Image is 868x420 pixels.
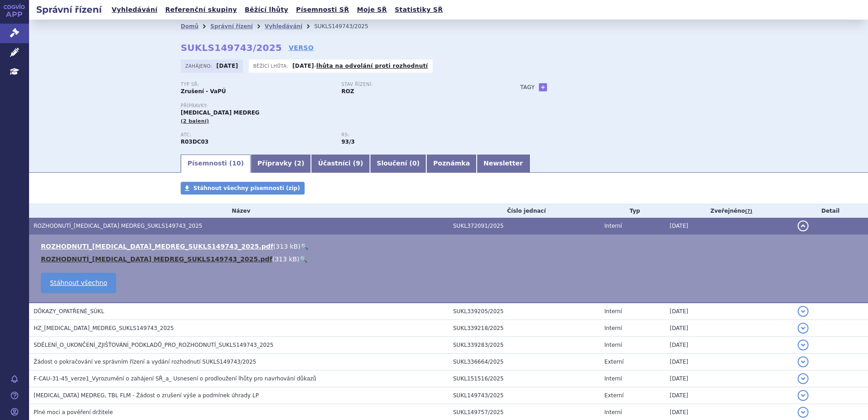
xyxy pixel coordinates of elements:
a: Účastníci (9) [311,155,370,173]
span: Interní [604,223,622,229]
strong: ROZ [341,88,354,95]
a: Vyhledávání [265,23,302,30]
span: DŮKAZY_OPATŘENÉ_SÚKL [34,308,104,315]
span: 0 [412,160,417,167]
td: [DATE] [665,354,793,370]
span: Interní [604,342,622,348]
span: ROZHODNUTÍ_MONTELUKAST MEDREG_SUKLS149743_2025 [34,223,202,229]
button: detail [798,407,809,418]
button: detail [798,323,809,334]
td: SUKL336664/2025 [449,354,600,370]
td: SUKL372091/2025 [449,218,600,235]
span: Interní [604,375,622,382]
a: Moje SŘ [354,4,390,16]
span: MONTELUKAST MEDREG, TBL FLM - Žádost o zrušení výše a podmínek úhrady LP [34,392,259,399]
p: Typ SŘ: [181,82,332,87]
a: Správní řízení [210,23,253,30]
p: Přípravky: [181,103,502,109]
span: Běžící lhůta: [253,62,290,70]
td: SUKL339205/2025 [449,303,600,320]
span: Externí [604,359,623,365]
strong: Zrušení - VaPÚ [181,88,226,95]
th: Číslo jednací [449,204,600,218]
th: Detail [793,204,868,218]
span: HZ_MONTELUKAST_MEDREG_SUKLS149743_2025 [34,325,174,331]
p: - [292,62,428,70]
strong: SUKLS149743/2025 [181,42,282,53]
span: Zahájeno: [185,62,214,70]
a: Referenční skupiny [163,4,240,16]
a: ROZHODNUTÍ_[MEDICAL_DATA] MEDREG_SUKLS149743_2025.pdf [41,255,272,263]
td: SUKL151516/2025 [449,370,600,387]
strong: preventivní antiastmatika, antileukotrieny, p.o. [341,139,355,145]
p: ATC: [181,132,332,138]
td: SUKL339283/2025 [449,337,600,354]
span: Žádost o pokračování ve správním řízení a vydání rozhodnutí SUKLS149743/2025 [34,359,256,365]
span: 10 [232,160,241,167]
li: SUKLS149743/2025 [314,20,380,33]
a: 🔍 [301,243,308,250]
td: [DATE] [665,387,793,404]
span: 313 kB [276,243,298,250]
a: Přípravky (2) [251,155,311,173]
a: Statistiky SŘ [392,4,445,16]
button: detail [798,356,809,367]
td: [DATE] [665,320,793,337]
button: detail [798,390,809,401]
a: Vyhledávání [109,4,160,16]
span: SDĚLENÍ_O_UKONČENÍ_ZJIŠŤOVÁNÍ_PODKLADŮ_PRO_ROZHODNUTÍ_SUKLS149743_2025 [34,342,273,348]
th: Název [29,204,449,218]
span: 313 kB [275,255,297,263]
h3: Tagy [520,82,535,93]
td: SUKL149743/2025 [449,387,600,404]
span: 2 [297,160,301,167]
a: lhůta na odvolání proti rozhodnutí [316,63,428,69]
span: F-CAU-31-45_verze1_Vyrozumění o zahájení SŘ_a_ Usnesení o prodloužení lhůty pro navrhování důkazů [34,375,316,382]
strong: [DATE] [217,63,238,69]
span: [MEDICAL_DATA] MEDREG [181,110,260,116]
p: Stav řízení: [341,82,493,87]
a: + [539,83,547,91]
span: Interní [604,409,622,415]
span: Stáhnout všechny písemnosti (zip) [193,185,300,191]
a: Písemnosti SŘ [293,4,352,16]
a: Běžící lhůty [242,4,291,16]
span: Externí [604,392,623,399]
span: Plné moci a pověření držitele [34,409,113,415]
strong: MONTELUKAST [181,139,208,145]
th: Zveřejněno [665,204,793,218]
a: Stáhnout všechny písemnosti (zip) [181,182,305,195]
span: Interní [604,325,622,331]
td: SUKL339218/2025 [449,320,600,337]
li: ( ) [41,255,859,264]
p: RS: [341,132,493,138]
li: ( ) [41,242,859,251]
th: Typ [600,204,665,218]
td: [DATE] [665,370,793,387]
span: 9 [356,160,360,167]
button: detail [798,220,809,231]
button: detail [798,340,809,350]
a: Domů [181,23,198,30]
td: [DATE] [665,303,793,320]
button: detail [798,306,809,317]
td: [DATE] [665,337,793,354]
abbr: (?) [745,208,752,215]
a: Stáhnout všechno [41,273,116,293]
span: (2 balení) [181,118,209,124]
strong: [DATE] [292,63,314,69]
a: Poznámka [426,155,477,173]
a: 🔍 [300,255,307,263]
h2: Správní řízení [29,3,109,16]
button: detail [798,373,809,384]
a: Newsletter [477,155,530,173]
td: [DATE] [665,218,793,235]
a: ROZHODNUTI_[MEDICAL_DATA]_MEDREG_SUKLS149743_2025.pdf [41,243,273,250]
span: Interní [604,308,622,315]
a: VERSO [289,43,314,52]
a: Sloučení (0) [370,155,426,173]
a: Písemnosti (10) [181,155,251,173]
